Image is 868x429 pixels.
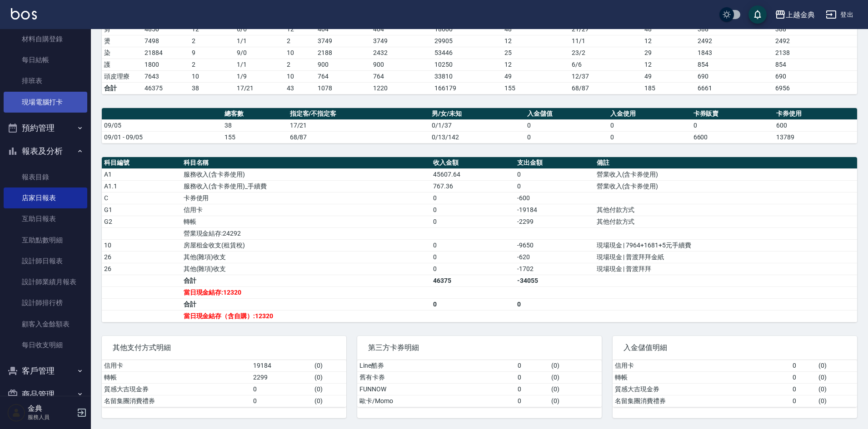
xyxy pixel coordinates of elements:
td: 0 [431,239,515,251]
td: 轉帳 [181,216,431,227]
td: 服務收入(含卡券使用)_手續費 [181,180,431,192]
td: 23 / 2 [569,47,642,59]
td: 4850 [142,23,190,35]
td: 38 [222,119,288,131]
td: 11 / 1 [569,35,642,47]
td: 38 [190,82,234,94]
h5: 金典 [28,404,74,413]
td: ( 0 ) [549,383,602,395]
td: 43 [284,82,315,94]
td: 2432 [371,47,432,59]
td: 0/13/142 [429,131,525,143]
td: 12 [502,35,569,47]
td: 6 / 6 [234,23,285,35]
th: 備註 [594,157,857,169]
th: 收入金額 [431,157,515,169]
td: 0 [431,263,515,275]
td: ( 0 ) [816,360,857,372]
a: 設計師排行榜 [4,292,87,313]
td: 當日現金結存（含自購）:12320 [181,310,431,322]
td: 轉帳 [613,371,790,383]
td: 185 [642,82,695,94]
td: 900 [315,59,371,70]
td: 其他(雜項)收支 [181,251,431,263]
td: A1 [102,168,181,180]
div: 上越金典 [786,9,815,20]
td: 166179 [432,82,502,94]
td: 房屋租金收支(租賃稅) [181,239,431,251]
td: 0 [431,192,515,204]
td: -600 [515,192,594,204]
td: 404 [315,23,371,35]
td: 764 [371,70,432,82]
td: 0 [515,180,594,192]
th: 男/女/未知 [429,108,525,120]
td: Line酷券 [357,360,515,372]
td: 12 [190,23,234,35]
span: 其他支付方式明細 [113,343,335,352]
td: 1 / 1 [234,59,285,70]
td: ( 0 ) [816,395,857,407]
td: 1843 [695,47,773,59]
td: 剪 [102,23,142,35]
table: a dense table [102,108,857,143]
td: 0 [790,395,817,407]
img: Person [7,404,25,422]
td: 2 [284,59,315,70]
td: 名留集團消費禮券 [102,395,251,407]
td: 0 [608,119,691,131]
table: a dense table [102,360,346,407]
td: 7643 [142,70,190,82]
td: 68/87 [569,82,642,94]
td: -19184 [515,204,594,216]
td: 690 [773,70,857,82]
td: 現場現金 | 7964+1681+5元手續費 [594,239,857,251]
td: 48 [642,23,695,35]
td: 6956 [773,82,857,94]
td: FUNNOW [357,383,515,395]
td: 12 [642,59,695,70]
td: 53446 [432,47,502,59]
td: 388 [773,23,857,35]
td: 0 [515,168,594,180]
td: 12 / 37 [569,70,642,82]
td: 0 [790,383,817,395]
td: 0 [515,371,549,383]
span: 第三方卡券明細 [368,343,591,352]
td: 10 [102,239,181,251]
td: G1 [102,204,181,216]
td: 0 [251,383,312,395]
th: 科目編號 [102,157,181,169]
td: ( 0 ) [816,371,857,383]
td: 2299 [251,371,312,383]
button: 商品管理 [4,383,87,406]
td: 2 [284,35,315,47]
td: 9 / 0 [234,47,285,59]
td: 染 [102,47,142,59]
td: 0 [608,131,691,143]
td: 6600 [691,131,774,143]
td: 0/1/37 [429,119,525,131]
td: 854 [773,59,857,70]
th: 支出金額 [515,157,594,169]
td: 29905 [432,35,502,47]
td: 合計 [181,298,431,310]
td: 10 [284,70,315,82]
a: 每日結帳 [4,49,87,70]
button: 報表及分析 [4,139,87,163]
td: 68/87 [288,131,430,143]
td: 0 [515,383,549,395]
td: 12 [284,23,315,35]
td: 信用卡 [102,360,251,372]
a: 設計師日報表 [4,251,87,271]
td: 2492 [695,35,773,47]
td: 155 [502,82,569,94]
td: 48 [502,23,569,35]
td: 0 [431,298,515,310]
p: 服務人員 [28,413,74,421]
table: a dense table [357,360,602,407]
td: 764 [315,70,371,82]
th: 卡券使用 [774,108,857,120]
td: 1 / 9 [234,70,285,82]
td: 0 [515,298,594,310]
